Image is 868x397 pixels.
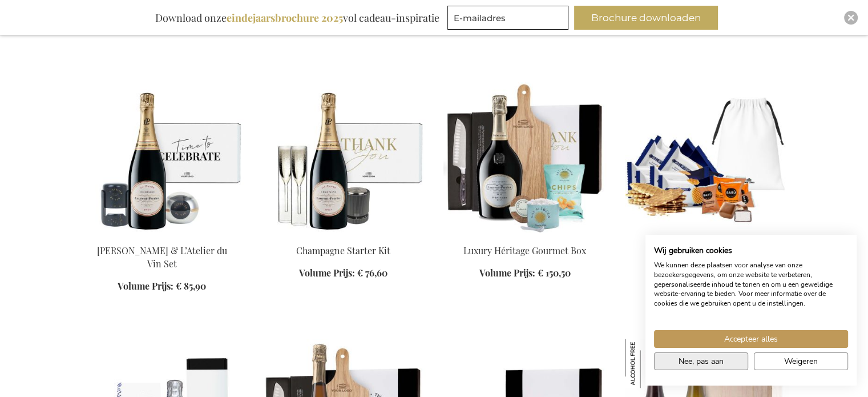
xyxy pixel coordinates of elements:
[654,330,848,348] button: Accepteer alle cookies
[654,352,748,370] button: Pas cookie voorkeuren aan
[443,75,607,235] img: Luxury Héritage Gourmet Box
[679,355,724,367] span: Nee, pas aan
[724,333,778,345] span: Accepteer alles
[443,230,607,241] a: Luxury Héritage Gourmet Box
[574,6,718,30] button: Brochure downloaden
[299,267,355,279] span: Volume Prijs:
[80,75,244,235] img: Laurent Perrier & L’Atelier du Vin Set
[296,244,390,256] a: Champagne Starter Kit
[479,267,571,280] a: Volume Prijs: € 150,50
[625,230,788,241] a: Sweet Moment Gift Bag
[97,244,227,270] a: [PERSON_NAME] & L’Atelier du Vin Set
[844,11,858,25] div: Close
[357,267,387,279] span: € 76,60
[463,244,586,256] a: Luxury Héritage Gourmet Box
[754,352,848,370] button: Alle cookies weigeren
[654,260,848,308] p: We kunnen deze plaatsen voor analyse van onze bezoekersgegevens, om onze website te verbeteren, g...
[262,75,425,235] img: Champagne Starter Kit
[80,230,244,241] a: Laurent Perrier & L’Atelier du Vin Set
[118,280,173,292] span: Volume Prijs:
[538,267,571,279] span: € 150,50
[176,280,206,292] span: € 85,90
[654,246,848,256] h2: Wij gebruiken cookies
[227,11,343,25] b: eindejaarsbrochure 2025
[262,230,425,241] a: Champagne Starter Kit
[447,6,568,30] input: E-mailadres
[847,14,854,21] img: Close
[118,280,206,293] a: Volume Prijs: € 85,90
[784,355,818,367] span: Weigeren
[447,6,572,33] form: marketing offers and promotions
[299,267,387,280] a: Volume Prijs: € 76,60
[479,267,535,279] span: Volume Prijs:
[625,75,788,235] img: Sweet Moment Gift Bag
[625,339,674,388] img: Divin Alcoholvrij Wijn Duo
[150,6,445,30] div: Download onze vol cadeau-inspiratie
